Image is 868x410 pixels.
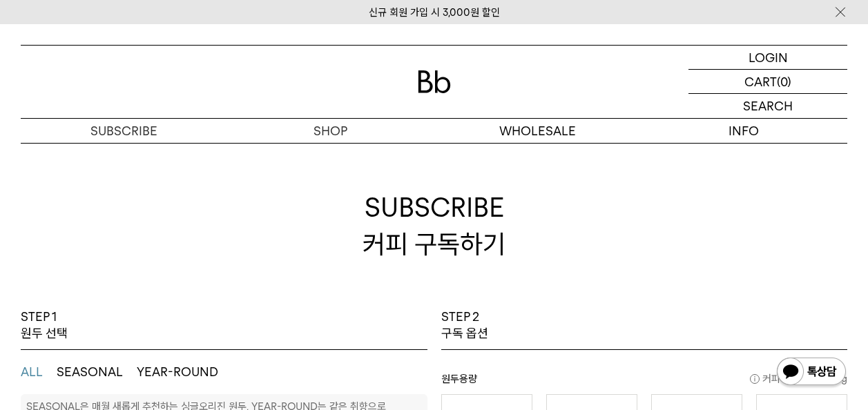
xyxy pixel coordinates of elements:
[441,309,488,342] p: STEP 2 구독 옵션
[369,6,500,19] a: 신규 회원 가입 시 3,000원 할인
[21,119,227,143] a: SUBSCRIBE
[744,70,777,93] p: CART
[688,70,847,94] a: CART (0)
[775,356,847,389] img: 카카오톡 채널 1:1 채팅 버튼
[21,309,68,342] p: STEP 1 원두 선택
[743,94,793,118] p: SEARCH
[57,364,123,380] button: SEASONAL
[750,371,847,387] span: 커피 1잔 = 윈두 20g
[688,46,847,70] a: LOGIN
[227,119,434,143] a: SHOP
[137,364,218,380] button: YEAR-ROUND
[641,119,847,143] p: INFO
[21,364,43,380] button: ALL
[418,70,451,93] img: 로고
[434,119,641,143] p: WHOLESALE
[441,371,848,394] p: 원두용량
[777,70,791,93] p: (0)
[749,46,788,69] p: LOGIN
[21,143,847,309] h2: SUBSCRIBE 커피 구독하기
